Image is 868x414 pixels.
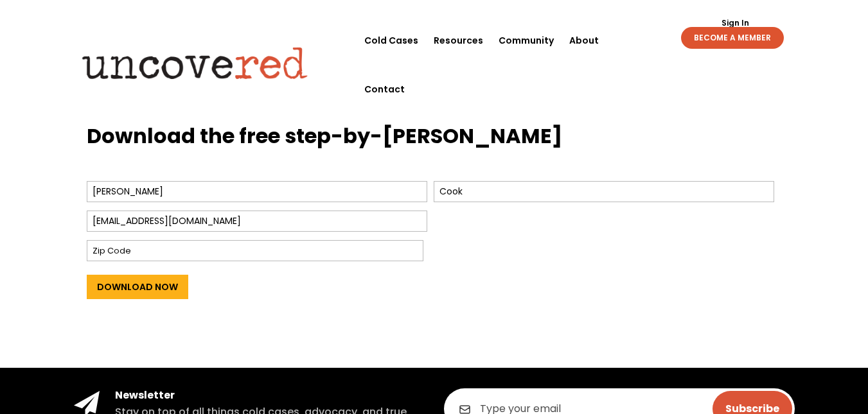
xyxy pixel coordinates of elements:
input: Zip Code [87,240,423,261]
a: Sign In [714,19,756,27]
h4: Newsletter [115,388,425,402]
input: Last Name [434,181,774,202]
a: Contact [364,65,405,114]
a: BECOME A MEMBER [681,27,784,49]
a: Cold Cases [364,16,418,65]
input: Download Now [87,275,188,299]
input: Email [87,211,427,232]
img: Uncovered logo [71,38,319,88]
a: Community [499,16,554,65]
input: First Name [87,181,427,202]
h3: Download the free step-by-[PERSON_NAME] [87,122,781,157]
a: Resources [434,16,483,65]
a: About [569,16,599,65]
